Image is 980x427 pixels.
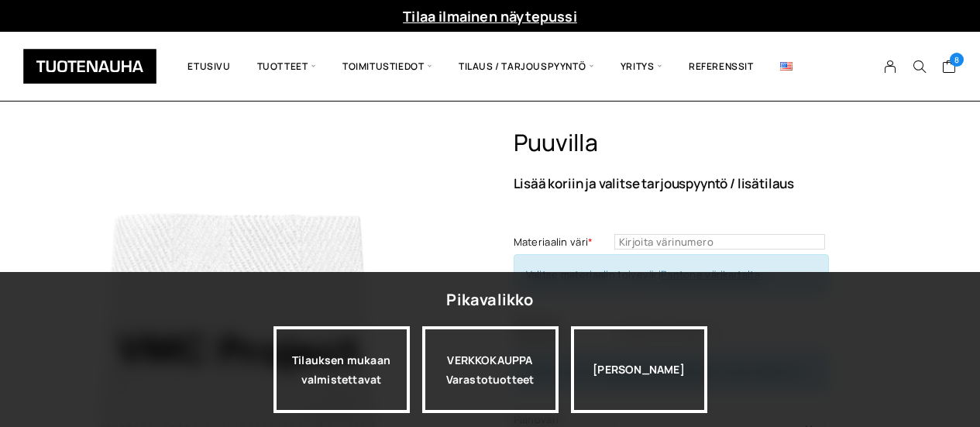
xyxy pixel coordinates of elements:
[23,49,156,84] img: Tuotenauha Oy
[676,43,767,89] a: Referenssit
[174,43,243,89] a: Etusivu
[661,267,760,281] a: Pantone värikartalta
[273,326,410,413] a: Tilauksen mukaan valmistettavat
[614,234,825,250] input: Kirjoita värinumero
[875,60,906,74] a: My Account
[244,43,329,89] span: Tuotteet
[571,326,707,413] div: [PERSON_NAME]
[329,43,445,89] span: Toimitustiedot
[514,177,944,190] p: Lisää koriin ja valitse tarjouspyyntö / lisätilaus
[403,7,577,26] a: Tilaa ilmainen näytepussi
[607,43,676,89] span: Yritys
[422,326,559,413] a: VERKKOKAUPPAVarastotuotteet
[950,53,964,67] span: 8
[514,129,944,157] h1: Puuvilla
[942,59,957,77] a: Cart
[445,43,607,89] span: Tilaus / Tarjouspyyntö
[526,267,760,281] span: Valitse materiaalin toiveväri
[514,234,610,250] label: Materiaalin väri
[905,60,934,74] button: Search
[780,62,793,71] img: English
[422,326,559,413] div: VERKKOKAUPPA Varastotuotteet
[446,286,533,314] div: Pikavalikko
